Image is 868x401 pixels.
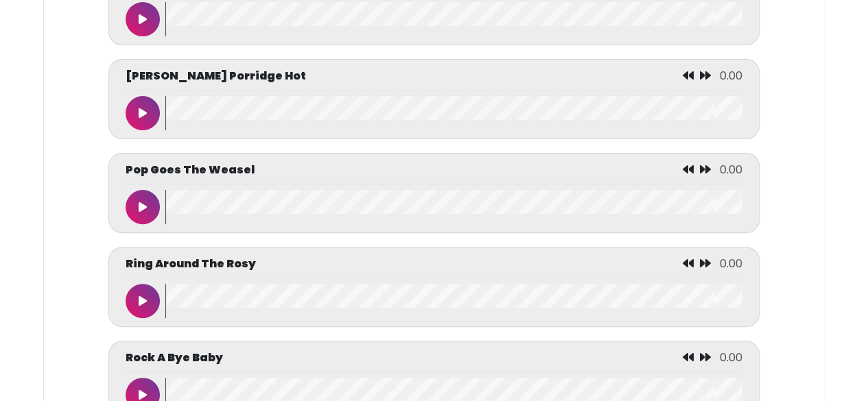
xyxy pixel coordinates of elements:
p: Pop Goes The Weasel [126,162,255,178]
p: [PERSON_NAME] Porridge Hot [126,68,306,84]
span: 0.00 [720,350,742,365]
p: Rock A Bye Baby [126,350,223,366]
span: 0.00 [720,162,742,178]
span: 0.00 [720,68,742,84]
p: Ring Around The Rosy [126,256,256,272]
span: 0.00 [720,256,742,271]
